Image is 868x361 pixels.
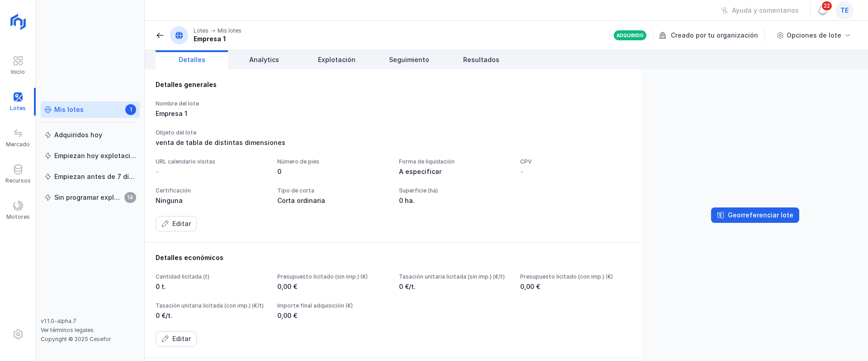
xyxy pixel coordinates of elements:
[156,167,159,176] div: -
[399,282,510,291] div: 0 €/t.
[277,187,388,194] div: Tipo de corta
[172,334,191,343] div: Editar
[41,336,140,343] div: Copyright © 2025 Cesefor
[520,273,631,280] div: Presupuesto licitado (con imp.) (€)
[218,27,242,34] div: Mis lotes
[156,273,266,280] div: Cantidad licitada (t)
[277,282,388,291] div: 0,00 €
[617,32,644,39] div: Adquirido
[156,158,266,165] div: URL calendario visitas
[54,105,84,114] div: Mis lotes
[156,100,266,107] div: Nombre del lote
[389,55,429,64] span: Seguimiento
[156,216,197,231] button: Editar
[41,148,140,164] a: Empiezan hoy explotación
[5,177,31,184] div: Recursos
[156,253,631,262] div: Detalles económicos
[54,172,136,181] div: Empiezan antes de 7 días
[7,10,29,33] img: logoRight.svg
[520,282,631,291] div: 0,00 €
[41,127,140,143] a: Adquiridos hoy
[156,109,266,118] div: Empresa 1
[277,273,388,280] div: Presupuesto licitado (sin imp.) (€)
[172,219,191,228] div: Editar
[399,158,510,165] div: Forma de liquidación
[54,130,102,140] div: Adquiridos hoy
[277,196,388,205] div: Corta ordinaria
[277,311,388,320] div: 0,00 €
[659,29,766,42] div: Creado por tu organización
[41,189,140,206] a: Sin programar explotación14
[156,187,266,194] div: Certificación
[156,311,266,320] div: 0 €/t.
[194,34,242,43] div: Empresa 1
[520,167,523,176] div: -
[318,55,356,64] span: Explotación
[715,3,805,18] button: Ayuda y comentarios
[821,0,833,11] span: 22
[41,327,94,333] a: Ver términos legales
[156,138,631,147] div: venta de tabla de distintas dimensiones
[249,55,279,64] span: Analytics
[54,193,122,202] div: Sin programar explotación
[445,50,517,69] a: Resultados
[399,273,510,280] div: Tasación unitaria licitada (sin imp.) (€/t)
[11,68,25,76] div: Inicio
[840,6,849,15] span: te
[156,50,228,69] a: Detalles
[373,50,445,69] a: Seguimiento
[54,151,136,160] div: Empiezan hoy explotación
[711,207,799,223] button: Georreferenciar lote
[156,282,266,291] div: 0 t.
[300,50,373,69] a: Explotación
[156,331,197,347] button: Editar
[156,129,631,136] div: Objeto del lote
[277,167,388,176] div: 0
[520,158,631,165] div: CPV
[732,6,799,15] div: Ayuda y comentarios
[156,196,266,205] div: Ninguna
[6,141,30,148] div: Mercado
[399,187,510,194] div: Superficie (ha)
[41,168,140,185] a: Empiezan antes de 7 días
[124,192,136,203] span: 14
[179,55,205,64] span: Detalles
[41,318,140,325] div: v1.1.0-alpha.7
[156,302,266,309] div: Tasación unitaria licitada (con imp.) (€/t)
[399,167,510,176] div: A especificar
[277,158,388,165] div: Número de pies
[399,196,510,205] div: 0 ha.
[787,31,841,40] div: Opciones de lote
[277,302,388,309] div: Importe final adquisición (€)
[125,104,136,115] span: 1
[6,213,30,221] div: Motores
[228,50,300,69] a: Analytics
[156,80,631,89] div: Detalles generales
[728,211,793,220] div: Georreferenciar lote
[41,101,140,118] a: Mis lotes1
[194,27,209,34] div: Lotes
[463,55,499,64] span: Resultados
